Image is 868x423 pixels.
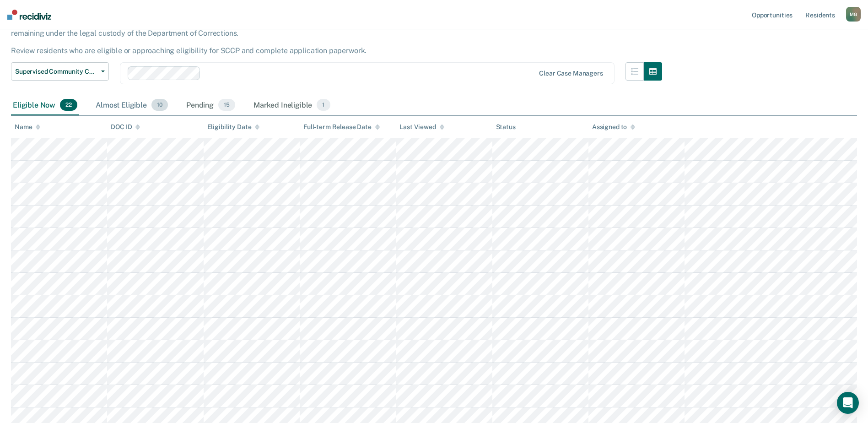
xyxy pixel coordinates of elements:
button: MG [846,7,861,22]
div: Marked Ineligible1 [252,95,332,115]
div: Eligibility Date [207,123,260,131]
div: Assigned to [592,123,635,131]
div: Last Viewed [399,123,444,131]
div: Eligible Now22 [11,95,79,115]
span: 10 [151,99,168,111]
div: Pending15 [184,95,237,115]
span: 15 [218,99,235,111]
div: Full-term Release Date [303,123,380,131]
p: SCCP provides a means of successful reentry of residents into the community. The program allows e... [11,20,639,55]
div: Name [15,123,40,131]
button: Supervised Community Confinement Program [11,62,109,81]
div: Almost Eligible10 [94,95,170,115]
div: DOC ID [111,123,140,131]
div: Open Intercom Messenger [837,392,859,414]
span: 22 [60,99,77,111]
span: Supervised Community Confinement Program [15,68,97,76]
span: 1 [317,99,330,111]
div: M G [846,7,861,22]
img: Recidiviz [7,10,51,20]
div: Status [496,123,516,131]
div: Clear case managers [539,70,603,77]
